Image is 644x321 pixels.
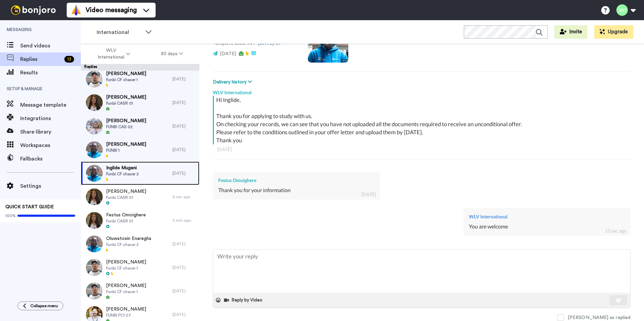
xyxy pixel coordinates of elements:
[81,256,199,279] a: [PERSON_NAME]Funbi CF chaser 1[DATE]
[20,69,81,77] span: Results
[605,227,626,234] div: 13 sec ago
[106,265,146,271] span: Funbi CF chaser 1
[20,141,81,149] span: Workspaces
[220,51,236,56] span: [DATE]
[5,213,16,218] span: 100%
[5,205,54,209] span: QUICK START GUIDE
[172,123,196,129] div: [DATE]
[106,195,146,200] span: Funbi CASR 01
[20,155,81,163] span: Fallbacks
[86,283,103,299] img: f555942a-3537-49c4-88e3-4608a442e57f-thumb.jpg
[106,117,146,124] span: [PERSON_NAME]
[81,114,199,138] a: [PERSON_NAME]FUNBI CAS 02[DATE]
[20,55,62,63] span: Replies
[86,188,103,205] img: 18c8c6cf-73b7-44df-959e-9da70d9e2fcd-thumb.jpg
[86,236,103,252] img: aa4d0603-80e3-4e58-a0fb-b2947d5a03b5-thumb.jpg
[81,185,199,209] a: [PERSON_NAME]Funbi CASR 016 sec ago
[81,209,199,232] a: Festus OmoighereFunbi CASR 012 min ago
[20,182,81,190] span: Settings
[86,118,103,135] img: 934c795c-2441-4cc1-99fb-b43445c6dab2-thumb.jpg
[213,86,631,96] div: WLV International
[106,165,139,171] span: Inglide Mugeni
[106,259,146,265] span: [PERSON_NAME]
[81,91,199,114] a: [PERSON_NAME]Funbi CASR 01[DATE]
[20,114,81,122] span: Integrations
[86,94,103,111] img: 18c8c6cf-73b7-44df-959e-9da70d9e2fcd-thumb.jpg
[172,100,196,105] div: [DATE]
[213,78,254,86] button: Delivery history
[106,282,146,289] span: [PERSON_NAME]
[172,288,196,294] div: [DATE]
[86,259,103,276] img: f555942a-3537-49c4-88e3-4608a442e57f-thumb.jpg
[554,25,587,39] button: Invite
[106,289,146,294] span: Funbi CF chaser 1
[106,171,139,177] span: Funbi CF chaser 2
[97,28,142,36] span: International
[81,64,199,71] div: Replies
[8,5,59,15] img: bj-logo-header-white.svg
[20,42,81,50] span: Send videos
[86,71,103,87] img: f555942a-3537-49c4-88e3-4608a442e57f-thumb.jpg
[172,218,196,223] div: 2 min ago
[218,177,375,184] div: Festus Omoighere
[216,96,629,144] div: Hi Inglide, Thank you for applying to study with us. On checking your records, we can see that yo...
[361,191,376,198] div: [DATE]
[218,186,375,194] div: Thank you for your information
[20,128,81,136] span: Share library
[82,44,146,63] button: WLV International
[86,212,103,229] img: 18c8c6cf-73b7-44df-959e-9da70d9e2fcd-thumb.jpg
[106,235,151,242] span: Oluwatosin Enaregha
[172,171,196,176] div: [DATE]
[594,25,633,39] button: Upgrade
[106,70,146,77] span: [PERSON_NAME]
[106,242,151,247] span: Funbi CF chaser 2
[568,314,631,321] div: [PERSON_NAME] as replied
[106,77,146,82] span: Funbi CF chaser 1
[20,101,81,109] span: Message template
[106,94,146,101] span: [PERSON_NAME]
[81,162,199,185] a: Inglide MugeniFunbi CF chaser 2[DATE]
[106,124,146,130] span: FUNBI CAS 02
[217,146,626,153] div: [DATE]
[172,194,196,200] div: 6 sec ago
[106,101,146,106] span: Funbi CASR 01
[469,213,625,220] div: WLV International
[106,212,146,218] span: Festus Omoighere
[172,265,196,270] div: [DATE]
[106,313,146,318] span: FUNBI PCI 07
[172,76,196,82] div: [DATE]
[81,279,199,303] a: [PERSON_NAME]Funbi CF chaser 1[DATE]
[172,312,196,317] div: [DATE]
[86,5,137,15] span: Video messaging
[106,141,146,148] span: [PERSON_NAME]
[106,188,146,195] span: [PERSON_NAME]
[223,295,264,305] button: Reply by Video
[172,241,196,247] div: [DATE]
[106,148,146,153] span: FUNBI 1
[615,297,622,303] img: send-white.svg
[97,47,125,61] span: WLV International
[71,5,82,15] img: vm-color.svg
[146,48,198,60] button: 30 days
[469,223,625,230] div: You are welcome
[86,165,103,182] img: aa4d0603-80e3-4e58-a0fb-b2947d5a03b5-thumb.jpg
[106,218,146,224] span: Funbi CASR 01
[81,138,199,162] a: [PERSON_NAME]FUNBI 1[DATE]
[64,56,74,63] div: 13
[81,232,199,256] a: Oluwatosin EnareghaFunbi CF chaser 2[DATE]
[172,147,196,152] div: [DATE]
[81,67,199,91] a: [PERSON_NAME]Funbi CF chaser 1[DATE]
[30,303,58,309] span: Collapse menu
[86,141,103,158] img: f0435363-af8b-43cb-a0d4-dda7bf440479-thumb.jpg
[106,306,146,313] span: [PERSON_NAME]
[18,301,63,310] button: Collapse menu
